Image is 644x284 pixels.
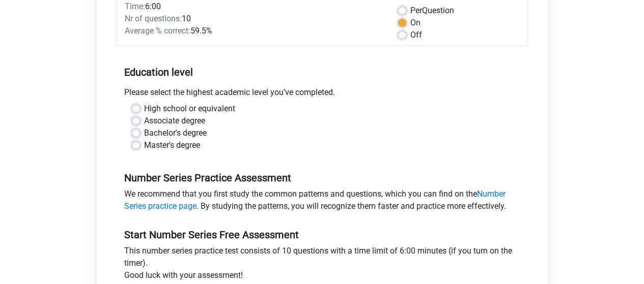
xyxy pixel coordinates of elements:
div: Please select the highest academic level you’ve completed. [117,86,528,103]
label: Off [410,29,422,41]
span: Time: [125,2,145,11]
span: Nr of questions: [125,14,182,23]
label: On [410,17,421,29]
h5: Education level [124,62,520,82]
span: Average % correct: [125,26,190,36]
div: We recommend that you first study the common patterns and questions, which you can find on the . ... [117,188,528,216]
label: Master's degree [144,139,200,151]
h5: Start Number Series Free Assessment [124,229,520,241]
div: 6:00 [117,1,390,13]
label: High school or equivalent [144,103,235,115]
span: Per [410,6,422,15]
div: 59.5% [117,25,390,37]
div: 10 [117,13,390,25]
label: Associate degree [144,115,205,127]
label: Bachelor's degree [144,127,207,139]
h5: Number Series Practice Assessment [124,172,520,184]
label: Question [410,5,454,17]
a: Number Series practice page [124,189,506,211]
